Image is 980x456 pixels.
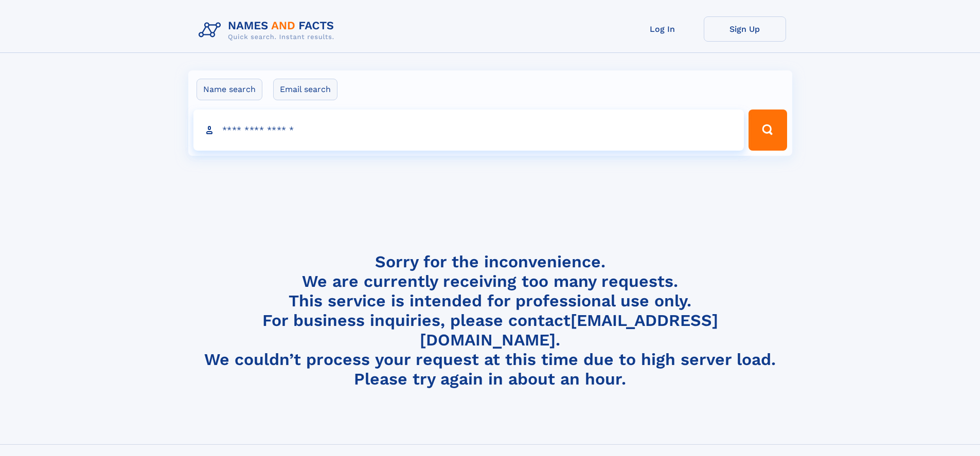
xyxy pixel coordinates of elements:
[749,110,787,151] button: Search Button
[273,79,337,100] label: Email search
[194,252,786,389] h4: Sorry for the inconvenience. We are currently receiving too many requests. This service is intend...
[704,16,786,42] a: Sign Up
[621,16,704,42] a: Log In
[193,110,744,151] input: search input
[197,79,262,100] label: Name search
[420,311,718,350] a: [EMAIL_ADDRESS][DOMAIN_NAME]
[194,16,343,44] img: Logo Names and Facts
